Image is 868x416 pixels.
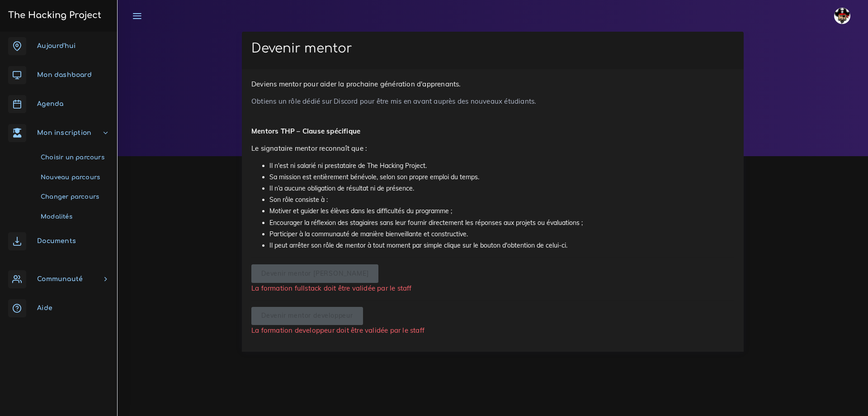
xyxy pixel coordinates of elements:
[37,43,75,49] span: Aujourd'hui
[37,129,91,136] span: Mon inscription
[5,10,101,20] h3: The Hacking Project
[834,8,850,24] img: avatar
[269,240,734,251] li: Il peut arrêter son rôle de mentor à tout moment par simple clique sur le bouton d'obtention de c...
[37,238,76,244] span: Documents
[269,229,734,240] li: Participer à la communauté de manière bienveillante et constructive.
[269,217,734,229] li: Encourager la réflexion des stagiaires sans leur fournir directement les réponses aux projets ou ...
[251,283,734,294] p: La formation fullstack doit être validée par le staff
[269,206,734,217] li: Motiver et guider les élèves dans les difficultés du programme ;
[251,143,734,154] p: Le signataire mentor reconnaît que :
[37,276,83,282] span: Communauté
[251,264,378,283] button: Devenir mentor [PERSON_NAME]
[269,194,734,206] li: Son rôle consiste à :
[251,325,734,336] p: La formation developpeur doit être validée par le staff
[251,127,360,135] strong: Mentors THP – Clause spécifique
[37,72,92,78] span: Mon dashboard
[251,96,734,107] p: Obtiens un rôle dédié sur Discord pour être mis en avant auprès des nouveaux étudiants.
[37,305,52,311] span: Aide
[269,160,734,172] li: Il n'est ni salarié ni prestataire de The Hacking Project.
[251,79,734,90] p: Deviens mentor pour aider la prochaine génération d'apprenants.
[251,41,734,57] h1: Devenir mentor
[269,172,734,183] li: Sa mission est entièrement bénévole, selon son propre emploi du temps.
[269,183,734,194] li: Il n’a aucune obligation de résultat ni de présence.
[37,100,63,107] span: Agenda
[251,307,363,325] button: Devenir mentor developpeur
